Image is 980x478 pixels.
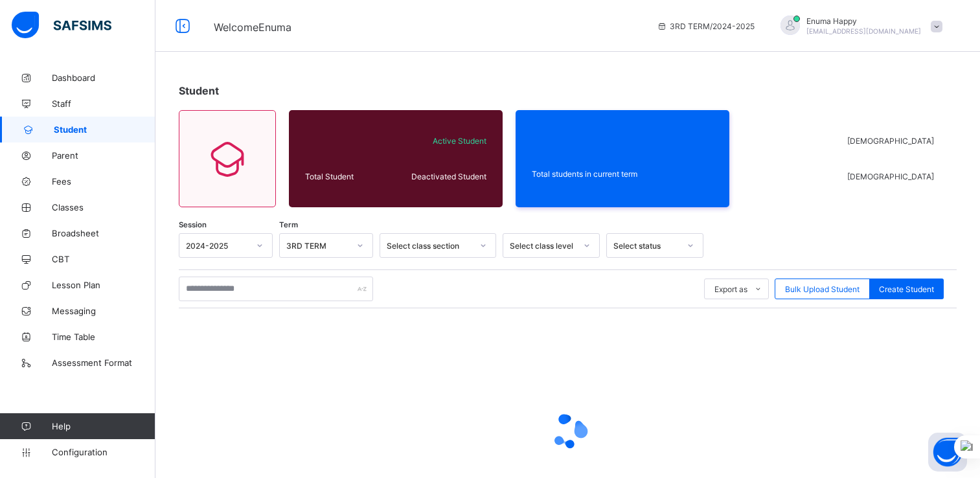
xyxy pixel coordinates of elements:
span: [DEMOGRAPHIC_DATA] [847,136,940,146]
span: [DEMOGRAPHIC_DATA] [847,172,940,181]
span: Help [52,421,155,431]
span: Fees [52,176,155,187]
span: session/term information [657,21,755,31]
span: Dashboard [52,73,155,83]
img: safsims [12,12,111,39]
div: 2024-2025 [186,241,249,251]
span: Staff [52,98,155,109]
span: Lesson Plan [52,280,155,290]
span: Deactivated Student [394,172,486,181]
span: Bulk Upload Student [785,284,860,294]
span: Welcome Enuma [214,21,291,34]
div: Select class section [387,241,472,251]
span: Total students in current term [532,169,713,179]
span: Term [279,220,298,229]
div: 3RD TERM [286,241,349,251]
div: Select status [613,241,679,251]
button: Open asap [928,433,967,472]
div: Total Student [302,168,391,185]
span: Create Student [879,284,934,294]
span: Active Student [394,136,486,146]
div: EnumaHappy [768,16,949,37]
span: [EMAIL_ADDRESS][DOMAIN_NAME] [806,27,921,35]
span: Classes [52,202,155,212]
span: Student [54,124,155,135]
span: Assessment Format [52,358,155,368]
span: Configuration [52,447,155,457]
span: Time Table [52,332,155,342]
span: Messaging [52,306,155,316]
span: Enuma Happy [806,16,921,26]
span: Student [179,84,219,97]
span: Broadsheet [52,228,155,238]
span: Parent [52,150,155,161]
div: Select class level [510,241,576,251]
span: Session [179,220,207,229]
span: Export as [714,284,747,294]
span: CBT [52,254,155,264]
